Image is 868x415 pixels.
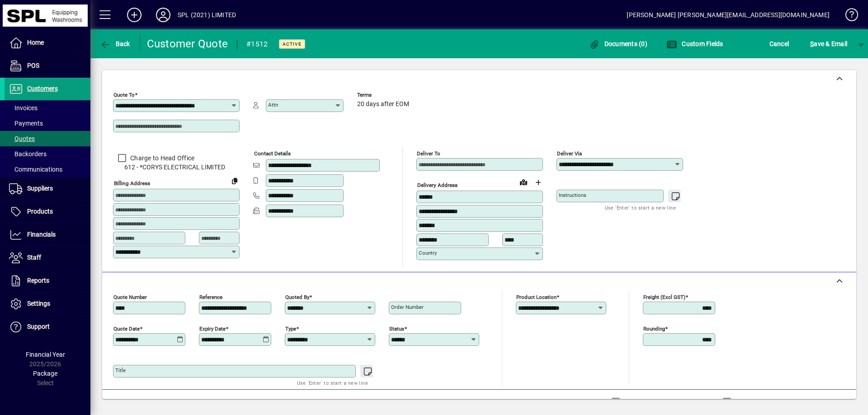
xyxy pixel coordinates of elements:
[605,202,676,213] mat-hint: Use 'Enter' to start a new line
[27,85,58,92] span: Customers
[199,325,226,331] mat-label: Expiry date
[27,39,44,46] span: Home
[417,150,440,157] mat-label: Deliver To
[391,304,424,310] mat-label: Order number
[643,325,665,331] mat-label: Rounding
[5,247,90,269] a: Staff
[643,294,685,300] mat-label: Freight (excl GST)
[5,316,90,338] a: Support
[285,294,309,300] mat-label: Quoted by
[666,40,723,47] span: Custom Fields
[769,37,789,51] span: Cancel
[120,7,149,23] button: Add
[9,166,62,173] span: Communications
[531,175,545,190] button: Choose address
[115,367,126,373] mat-label: Title
[795,395,831,409] span: Product
[178,8,236,22] div: SPL (2021) LIMITED
[113,92,135,98] mat-label: Quote To
[5,55,90,77] a: POS
[9,135,35,142] span: Quotes
[389,325,404,331] mat-label: Status
[199,294,222,300] mat-label: Reference
[9,150,47,158] span: Backorders
[839,2,857,31] a: Knowledge Base
[90,36,140,52] app-page-header-button: Back
[733,397,786,406] label: Show Cost/Profit
[9,120,43,127] span: Payments
[767,36,792,52] button: Cancel
[810,37,847,51] span: ave & Email
[806,36,852,52] button: Save & Email
[27,185,53,192] span: Suppliers
[27,62,39,69] span: POS
[357,92,411,98] span: Terms
[147,37,228,51] div: Customer Quote
[27,208,53,215] span: Products
[5,116,90,131] a: Payments
[559,192,586,198] mat-label: Instructions
[227,173,242,188] button: Copy to Delivery address
[98,36,132,52] button: Back
[5,32,90,54] a: Home
[5,270,90,292] a: Reports
[546,395,592,409] span: Product History
[589,40,647,47] span: Documents (0)
[100,40,130,47] span: Back
[27,231,56,238] span: Financials
[113,294,147,300] mat-label: Quote number
[283,41,302,47] span: Active
[516,175,531,189] a: View on map
[5,224,90,246] a: Financials
[5,293,90,315] a: Settings
[5,146,90,162] a: Backorders
[27,254,41,261] span: Staff
[542,394,595,410] button: Product History
[664,36,726,52] button: Custom Fields
[557,150,582,157] mat-label: Deliver via
[516,294,557,300] mat-label: Product location
[268,102,278,108] mat-label: Attn
[5,162,90,177] a: Communications
[33,370,57,377] span: Package
[622,397,707,406] label: Show Line Volumes/Weights
[128,154,194,163] label: Charge to Head Office
[27,300,50,307] span: Settings
[5,177,90,200] a: Suppliers
[810,40,814,47] span: S
[27,277,49,284] span: Reports
[5,100,90,116] a: Invoices
[627,8,830,22] div: [PERSON_NAME] [PERSON_NAME][EMAIL_ADDRESS][DOMAIN_NAME]
[246,37,268,51] div: #1512
[113,163,240,172] span: 612 - *CORYS ELECTRICAL LIMITED
[297,378,368,388] mat-hint: Use 'Enter' to start a new line
[790,394,836,410] button: Product
[5,131,90,146] a: Quotes
[27,323,50,330] span: Support
[285,325,296,331] mat-label: Type
[419,250,437,256] mat-label: Country
[113,325,140,331] mat-label: Quote date
[357,101,409,108] span: 20 days after EOM
[5,201,90,223] a: Products
[149,7,178,23] button: Profile
[9,104,38,112] span: Invoices
[586,36,650,52] button: Documents (0)
[26,351,65,358] span: Financial Year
